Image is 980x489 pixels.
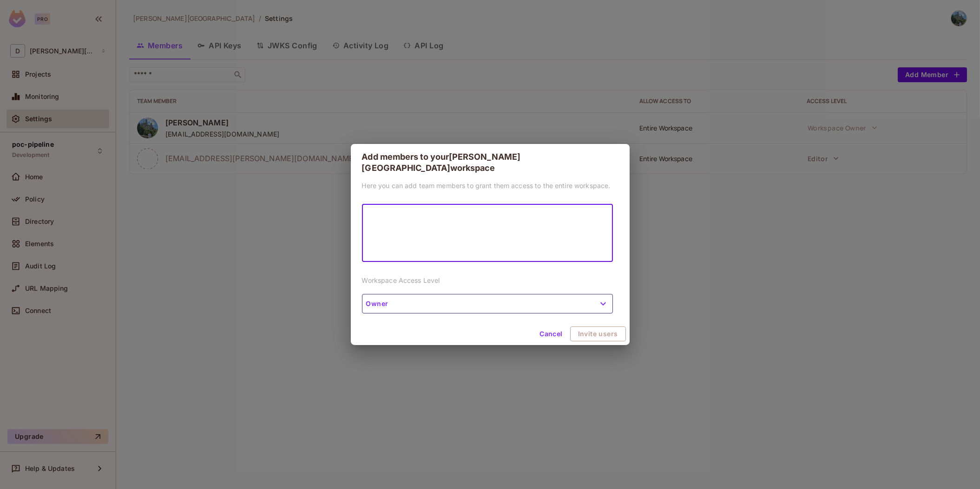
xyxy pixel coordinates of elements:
p: Here you can add team members to grant them access to the entire workspace. [362,181,618,190]
button: Cancel [536,326,566,341]
p: Workspace Access Level [362,276,618,285]
h2: Add members to your [PERSON_NAME][GEOGRAPHIC_DATA] workspace [351,144,630,181]
button: Owner [362,294,613,313]
button: Invite users [570,326,626,341]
